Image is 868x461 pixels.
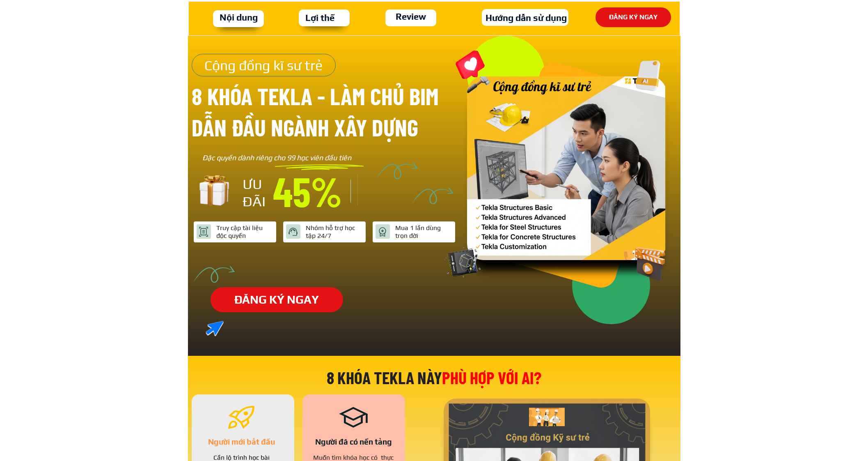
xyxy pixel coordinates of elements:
p: ĐĂNG KÝ NGAY [211,287,343,312]
h3: 45% [273,170,343,211]
span: Người đã có nền tảng [315,437,392,446]
div: Mua 1 lần dùng trọn đời [395,224,453,240]
div: Truy cập tài liệu độc quyền [216,224,274,240]
div: Đặc quyền dành riêng cho 99 học viên đầu tiên [202,152,366,164]
h3: 8 khóa TEKLA - làm chủ bim dẫn đầu ngành xây dựng [192,81,466,143]
h3: phù hợp với ai? [290,364,578,391]
span: Cộng đồng kĩ sư trẻ [204,57,323,73]
h3: Review [392,9,430,24]
h3: Lợi thế [302,11,337,25]
h3: Hướng dẫn sử dụng [482,11,571,25]
span: 8 khóa tekla NÀY [327,367,442,387]
h3: ƯU ĐÃI [243,175,271,210]
h3: Nội dung [218,10,259,25]
p: ĐĂNG KÝ NGAY [595,7,671,27]
div: Nhóm hỗ trợ học tập 24/7 [306,224,363,240]
span: Người mới bắt đầu [208,437,275,446]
